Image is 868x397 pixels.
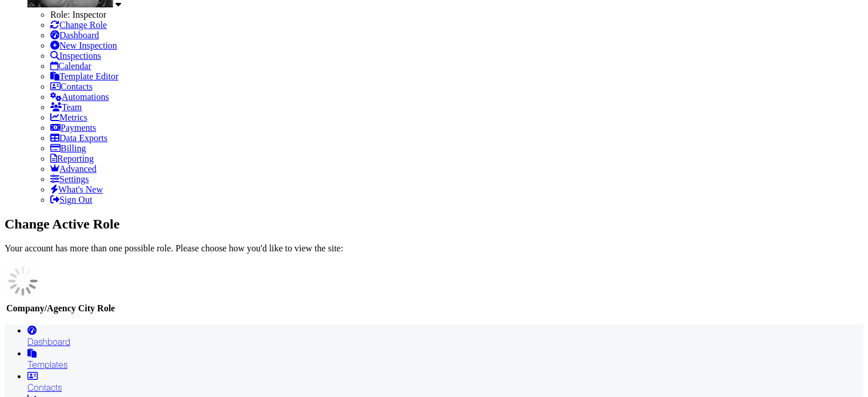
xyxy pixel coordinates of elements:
[50,92,109,102] a: Automations
[5,243,863,254] p: Your account has more than one possible role. Please choose how you'd like to view the site:
[50,10,106,19] span: Role: Inspector
[50,61,91,71] a: Calendar
[50,82,93,91] a: Contacts
[97,303,115,314] th: Role
[27,324,863,347] a: Dashboard
[27,359,863,370] div: Templates
[50,195,92,204] a: Sign Out
[5,216,863,232] h2: Change Active Role
[50,164,97,174] a: Advanced
[50,20,107,30] a: Change Role
[50,143,86,153] a: Billing
[50,174,89,184] a: Settings
[50,41,117,50] a: New Inspection
[27,336,863,347] div: Dashboard
[50,51,101,61] a: Inspections
[50,30,99,40] a: Dashboard
[78,303,95,314] th: City
[50,133,107,143] a: Data Exports
[50,71,118,81] a: Template Editor
[6,303,77,314] th: Company/Agency
[50,102,82,112] a: Team
[27,382,863,393] div: Contacts
[50,154,94,163] a: Reporting
[27,347,863,370] a: Templates
[50,123,96,133] a: Payments
[27,370,863,393] a: Contacts
[50,113,87,122] a: Metrics
[50,185,103,194] a: What's New
[5,263,41,299] img: loading-93afd81d04378562ca97960a6d0abf470c8f8241ccf6a1b4da771bf876922d1b.gif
